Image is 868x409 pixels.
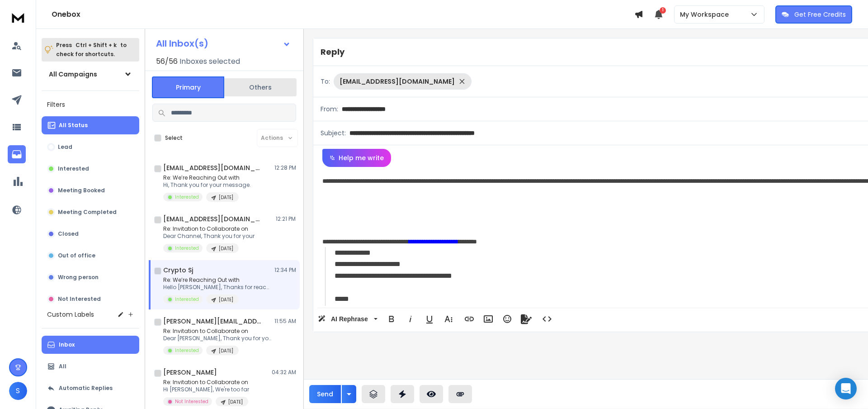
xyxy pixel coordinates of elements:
button: Insert Image (Ctrl+P) [480,310,497,328]
h3: Inboxes selected [179,56,240,67]
button: Primary [152,76,224,98]
p: Subject: [321,128,346,138]
p: [DATE] [228,399,243,405]
button: S [9,382,27,400]
p: Hello [PERSON_NAME], Thanks for reaching [163,284,272,291]
p: All [59,363,66,370]
h3: Filters [42,98,139,111]
span: AI Rephrase [329,315,370,323]
button: Code View [538,310,556,328]
p: [DATE] [219,347,233,354]
p: 12:34 PM [274,266,296,274]
button: All Status [42,116,139,134]
p: Reply [321,46,344,58]
p: 12:28 PM [274,164,296,171]
h1: [EMAIL_ADDRESS][DOMAIN_NAME] [163,163,263,172]
p: Re: Invitation to Collaborate on [163,379,249,386]
p: [DATE] [219,296,233,303]
p: Press to check for shortcuts. [56,41,127,59]
h1: [PERSON_NAME] [163,368,217,377]
p: [EMAIL_ADDRESS][DOMAIN_NAME] [340,77,455,86]
p: Get Free Credits [794,10,846,19]
p: From: [321,105,338,114]
span: 1 [660,7,666,14]
p: Not Interested [58,295,101,303]
img: logo [9,9,27,26]
span: 56 / 56 [156,56,178,67]
button: Closed [42,225,139,243]
button: Interested [42,160,139,178]
p: 04:32 AM [272,369,296,376]
p: Hi [PERSON_NAME], We're too far [163,386,249,393]
p: Interested [175,245,199,252]
p: My Workspace [680,10,732,19]
button: AI Rephrase [316,310,379,328]
h1: [EMAIL_ADDRESS][DOMAIN_NAME] [163,214,263,224]
p: Not Interested [175,398,208,405]
p: Re: We’re Reaching Out with [163,174,251,181]
p: Automatic Replies [59,385,113,392]
p: Dear [PERSON_NAME], Thank you for your [163,335,272,342]
p: Re: Invitation to Collaborate on [163,225,255,233]
p: Interested [175,347,199,354]
button: Bold (Ctrl+B) [383,310,400,328]
button: All [42,357,139,376]
button: Emoticons [499,310,516,328]
p: Interested [175,296,199,303]
p: Hi, Thank you for your message. [163,181,251,189]
button: Meeting Booked [42,181,139,200]
p: Inbox [59,341,75,348]
button: Wrong person [42,268,139,286]
h3: Custom Labels [47,310,94,319]
button: Send [309,385,341,403]
p: Dear Channel, Thank you for your [163,233,255,240]
h1: Crypto Sj [163,266,193,275]
span: Ctrl + Shift + k [74,40,118,50]
button: All Inbox(s) [149,34,298,52]
button: Lead [42,138,139,156]
label: Select [165,134,183,142]
p: 11:55 AM [274,318,296,325]
button: More Text [440,310,457,328]
button: Others [224,77,297,97]
p: Lead [58,143,72,151]
h1: All Inbox(s) [156,39,208,48]
button: Insert Link (Ctrl+K) [461,310,478,328]
button: Inbox [42,336,139,354]
button: Automatic Replies [42,379,139,397]
h1: All Campaigns [49,70,97,79]
button: All Campaigns [42,65,139,83]
p: Re: Invitation to Collaborate on [163,328,272,335]
button: Italic (Ctrl+I) [402,310,419,328]
button: Underline (Ctrl+U) [421,310,438,328]
button: Signature [518,310,535,328]
button: Help me write [322,149,391,167]
p: Interested [58,165,89,172]
h1: Onebox [52,9,634,20]
button: Not Interested [42,290,139,308]
p: Out of office [58,252,95,259]
p: Wrong person [58,274,99,281]
p: [DATE] [219,194,233,201]
p: Interested [175,194,199,200]
p: All Status [59,122,88,129]
p: 12:21 PM [276,215,296,223]
button: Meeting Completed [42,203,139,221]
h1: [PERSON_NAME][EMAIL_ADDRESS][DOMAIN_NAME] [163,317,263,326]
div: Open Intercom Messenger [835,378,857,399]
button: Out of office [42,247,139,265]
p: Re: We’re Reaching Out with [163,276,272,284]
p: To: [321,77,330,86]
p: Closed [58,230,79,238]
button: Get Free Credits [775,5,852,24]
p: [DATE] [219,245,233,252]
p: Meeting Booked [58,187,105,194]
p: Meeting Completed [58,209,117,216]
